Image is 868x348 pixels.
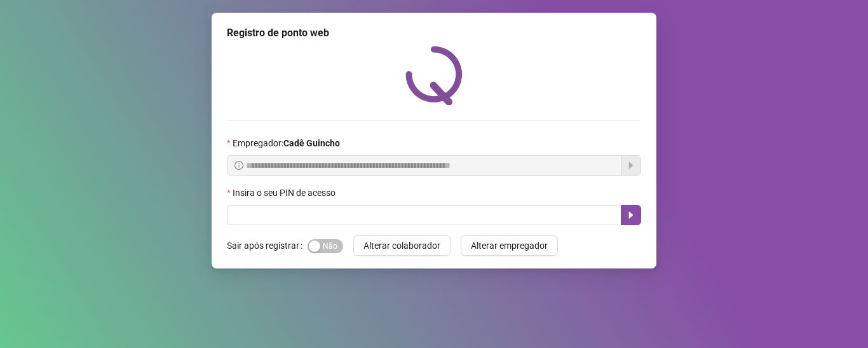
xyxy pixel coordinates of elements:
[227,235,308,256] label: Sair após registrar
[363,239,440,253] span: Alterar colaborador
[233,136,340,150] span: Empregador :
[227,186,344,200] label: Insira o seu PIN de acesso
[471,239,548,253] span: Alterar empregador
[283,138,340,148] strong: Cadê Guincho
[461,235,558,256] button: Alterar empregador
[227,25,641,41] div: Registro de ponto web
[626,210,636,220] span: caret-right
[353,235,451,256] button: Alterar colaborador
[405,46,463,105] img: QRPoint
[234,161,243,170] span: info-circle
